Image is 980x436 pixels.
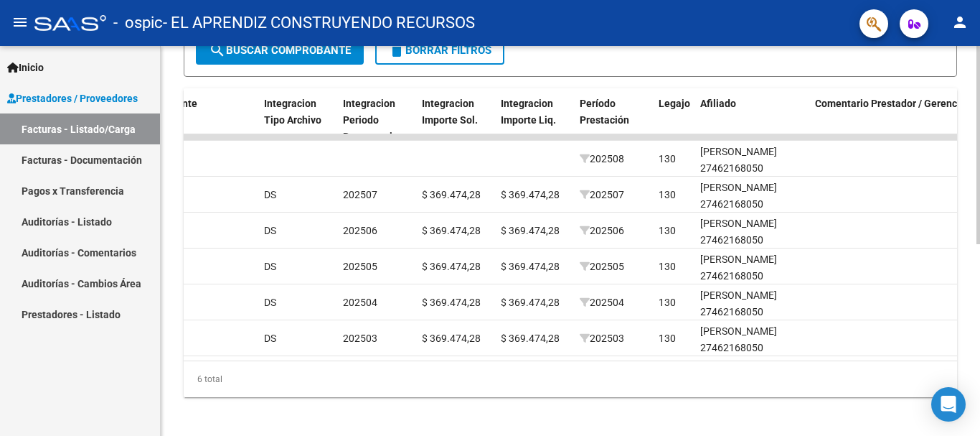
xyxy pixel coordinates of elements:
div: 130 [659,259,676,275]
span: Buscar Comprobante [209,44,351,57]
div: [PERSON_NAME] 27462168050 [700,251,804,284]
div: 130 [659,187,676,203]
span: $ 369.474,28 [422,261,481,272]
div: 6 total [184,361,957,397]
span: $ 369.474,28 [501,225,560,236]
datatable-header-cell: Integracion Tipo Archivo [258,88,337,152]
span: $ 369.474,28 [422,333,481,344]
div: [PERSON_NAME] 27462168050 [700,287,804,320]
span: Integracion Importe Sol. [422,98,478,126]
span: 202505 [343,261,377,272]
div: 130 [659,330,676,347]
datatable-header-cell: Integracion Importe Sol. [416,88,495,152]
div: Open Intercom Messenger [931,387,966,422]
mat-icon: person [951,14,969,31]
span: Inicio [7,60,44,75]
span: $ 369.474,28 [422,225,481,236]
span: Período Prestación [580,98,629,126]
datatable-header-cell: Afiliado [694,88,809,152]
span: 202504 [580,297,624,308]
div: 130 [659,294,676,311]
span: DS [264,297,276,308]
datatable-header-cell: Período Prestación [574,88,653,152]
mat-icon: search [209,42,226,59]
span: 202505 [580,261,624,272]
span: - ospic [113,7,163,39]
span: 202506 [343,225,377,236]
span: $ 369.474,28 [501,297,560,308]
span: $ 369.474,28 [422,189,481,200]
div: [PERSON_NAME] 27462168050 [700,323,804,356]
span: DS [264,261,276,272]
span: $ 369.474,28 [501,261,560,272]
span: Prestadores / Proveedores [7,91,138,106]
span: 202508 [580,153,624,164]
span: $ 369.474,28 [501,333,560,344]
button: Buscar Comprobante [196,36,364,65]
div: [PERSON_NAME] 27462168050 [700,144,804,177]
button: Borrar Filtros [375,36,504,65]
span: Integracion Periodo Presentacion [343,98,404,142]
span: - EL APRENDIZ CONSTRUYENDO RECURSOS [163,7,475,39]
span: $ 369.474,28 [422,297,481,308]
div: [PERSON_NAME] 27462168050 [700,180,804,213]
div: 130 [659,223,676,239]
mat-icon: menu [11,14,29,31]
span: 202507 [343,189,377,200]
span: DS [264,189,276,200]
span: $ 369.474,28 [501,189,560,200]
span: 202503 [580,333,624,344]
span: Integracion Tipo Archivo [264,98,321,126]
span: DS [264,225,276,236]
datatable-header-cell: Integracion Periodo Presentacion [337,88,416,152]
span: Legajo [659,98,690,109]
span: 202506 [580,225,624,236]
span: Borrar Filtros [388,44,491,57]
div: 130 [659,151,676,167]
datatable-header-cell: Comprobante [129,88,258,152]
datatable-header-cell: Legajo [653,88,694,152]
span: Afiliado [700,98,736,109]
datatable-header-cell: Integracion Importe Liq. [495,88,574,152]
mat-icon: delete [388,42,405,59]
span: 202507 [580,189,624,200]
span: 202504 [343,297,377,308]
div: [PERSON_NAME] 27462168050 [700,215,804,249]
span: 202503 [343,333,377,344]
span: Integracion Importe Liq. [501,98,556,126]
span: DS [264,333,276,344]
